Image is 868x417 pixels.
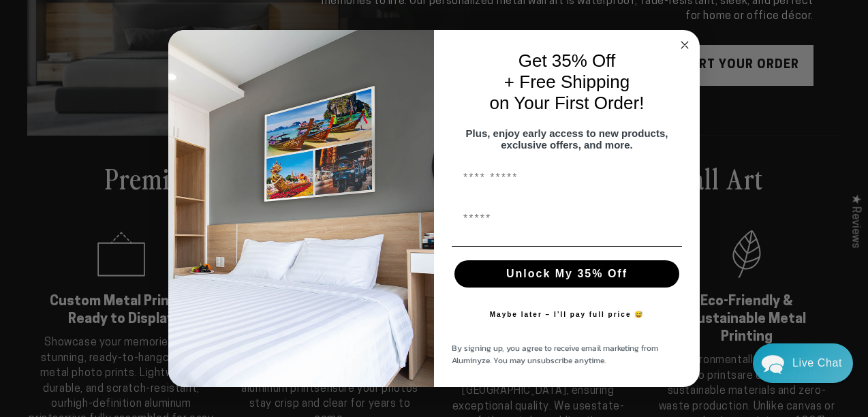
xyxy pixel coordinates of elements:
[466,127,668,151] span: Plus, enjoy early access to new products, exclusive offers, and more.
[483,301,651,328] button: Maybe later – I’ll pay full price 😅
[677,37,693,53] button: Close dialog
[168,30,434,387] img: 728e4f65-7e6c-44e2-b7d1-0292a396982f.jpeg
[452,246,682,247] img: underline
[792,343,842,383] div: Contact Us Directly
[753,343,853,383] div: Chat widget toggle
[490,93,645,113] span: on Your First Order!
[452,342,658,367] span: By signing up, you agree to receive email marketing from Aluminyze. You may unsubscribe anytime.
[518,50,616,71] span: Get 35% Off
[504,72,630,92] span: + Free Shipping
[454,260,679,288] button: Unlock My 35% Off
